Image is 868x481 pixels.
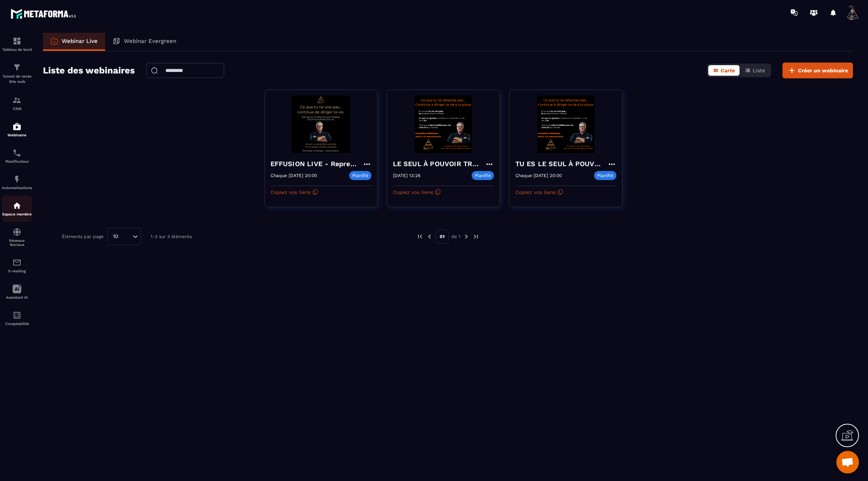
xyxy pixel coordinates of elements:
h4: TU ES LE SEUL À POUVOIR TRANSFORMER TA VIE [515,159,607,169]
img: prev [426,233,433,240]
img: email [12,258,21,267]
div: Ouvrir le chat [836,451,859,473]
span: 10 [110,232,121,241]
img: prev [417,233,423,240]
h2: Liste des webinaires [43,63,135,78]
p: Webinar Evergreen [124,38,176,44]
p: Automatisations [2,186,32,190]
input: Search for option [121,232,131,241]
img: automations [12,201,21,210]
p: Planificateur [2,159,32,163]
span: Créer un webinaire [798,67,848,74]
a: accountantaccountantComptabilité [2,305,32,331]
h4: LE SEUL À POUVOIR TRANSFORMER TA VIE C'EST TOI-TEST [393,159,485,169]
img: scheduler [12,148,21,157]
p: Planifié [472,171,494,180]
a: Assistant IA [2,279,32,305]
button: Créer un webinaire [782,63,853,78]
img: formation [12,37,21,46]
p: 1-3 sur 3 éléments [151,234,192,239]
span: Liste [753,67,765,73]
div: Search for option [107,228,141,245]
p: Comptabilité [2,322,32,326]
p: Assistant IA [2,295,32,299]
img: social-network [12,228,21,237]
p: Tableau de bord [2,47,32,52]
img: automations [12,175,21,184]
img: webinar-background [393,96,494,153]
a: social-networksocial-networkRéseaux Sociaux [2,222,32,252]
p: 01 [436,229,449,244]
button: Liste [740,65,770,76]
a: automationsautomationsEspace membre [2,195,32,222]
p: E-mailing [2,269,32,273]
a: formationformationCRM [2,90,32,116]
p: Chaque [DATE] 20:00 [515,173,562,178]
a: formationformationTunnel de vente Site web [2,57,32,90]
button: Carte [708,65,740,76]
p: Planifié [594,171,616,180]
button: Copiez vos liens [270,186,318,198]
img: next [472,233,479,240]
p: Webinar Live [62,38,98,44]
span: Carte [721,67,735,73]
img: logo [11,7,78,21]
p: Réseaux Sociaux [2,238,32,247]
button: Copiez vos liens [393,186,441,198]
img: accountant [12,311,21,320]
p: Chaque [DATE] 20:00 [270,173,317,178]
p: Tunnel de vente Site web [2,74,32,84]
p: [DATE] 13:26 [393,173,420,178]
p: Espace membre [2,212,32,216]
a: schedulerschedulerPlanificateur [2,143,32,169]
button: Copiez vos liens [515,186,563,198]
img: webinar-background [515,96,616,153]
a: formationformationTableau de bord [2,31,32,57]
a: automationsautomationsAutomatisations [2,169,32,195]
a: emailemailE-mailing [2,252,32,279]
a: Webinar Live [43,33,105,51]
p: Éléments par page [62,234,104,239]
img: formation [12,63,21,72]
img: automations [12,122,21,131]
a: automationsautomationsWebinaire [2,116,32,143]
p: de 1 [451,234,460,240]
p: Webinaire [2,133,32,137]
h4: EFFUSION LIVE - Reprends le contrôle [270,159,362,169]
p: Planifié [349,171,371,180]
img: webinar-background [270,96,371,153]
img: next [463,233,470,240]
p: CRM [2,107,32,111]
img: formation [12,96,21,105]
